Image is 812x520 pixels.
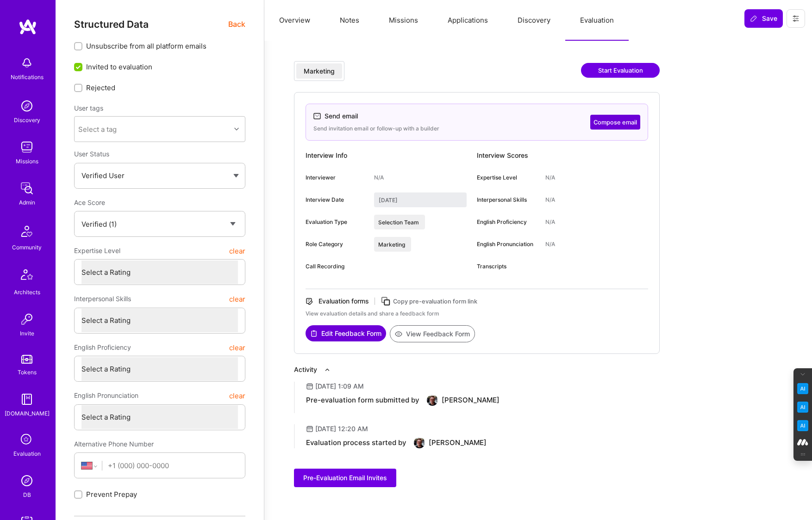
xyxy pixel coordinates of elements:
div: Interview Scores [477,148,648,163]
div: Transcripts [477,262,538,271]
a: Edit Feedback Form [306,325,386,342]
button: clear [229,291,245,307]
img: Key Point Extractor icon [797,383,808,394]
span: Ace Score [74,198,105,206]
div: Interviewer [306,173,367,182]
div: Expertise Level [477,173,538,182]
div: Call Recording [306,262,367,271]
div: N/A [545,196,555,204]
div: Interview Info [306,148,477,163]
div: Discovery [14,115,40,125]
span: English Proficiency [74,339,131,356]
span: Invited to evaluation [86,62,152,72]
span: English Pronunciation [74,387,138,404]
span: Interpersonal Skills [74,291,131,307]
div: Evaluation process started by [306,438,406,447]
div: English Pronunciation [477,240,538,248]
img: Architects [16,265,38,287]
button: Save [744,9,783,28]
input: +1 (000) 000-0000 [108,454,238,477]
div: [DATE] 12:20 AM [315,424,368,433]
div: Interview Date [306,196,367,204]
span: Back [228,19,245,30]
i: icon SelectionTeam [18,431,36,449]
button: Start Evaluation [581,63,660,78]
div: Community [12,242,42,252]
span: Rejected [86,83,115,93]
button: clear [229,242,245,259]
button: Pre-Evaluation Email Invites [294,469,396,487]
div: Copy pre-evaluation form link [393,297,477,306]
img: Jargon Buster icon [797,420,808,431]
img: teamwork [18,138,36,156]
div: View evaluation details and share a feedback form [306,310,648,318]
span: Prevent Prepay [86,489,137,499]
div: Tokens [18,367,37,377]
div: Architects [14,287,40,297]
span: Save [750,14,777,23]
div: Pre-evaluation form submitted by [306,396,419,405]
span: Pre-Evaluation Email Invites [303,473,387,483]
span: Unsubscribe from all platform emails [86,41,206,51]
div: Notifications [11,72,44,82]
span: User Status [74,150,109,158]
div: N/A [545,173,555,182]
img: tokens [21,355,32,364]
img: caret [233,174,239,178]
div: Role Category [306,240,367,248]
img: admin teamwork [18,179,36,198]
div: Evaluation Type [306,218,367,226]
button: clear [229,387,245,404]
button: View Feedback Form [390,325,475,342]
div: Marketing [304,67,335,76]
div: Activity [294,365,317,374]
i: icon Chevron [234,127,239,131]
img: Email Tone Analyzer icon [797,402,808,413]
div: [PERSON_NAME] [429,438,487,447]
div: [PERSON_NAME] [442,396,500,405]
span: Alternative Phone Number [74,440,154,448]
img: guide book [18,390,36,409]
div: Evaluation [13,449,41,458]
i: icon Copy [381,296,391,307]
div: N/A [374,173,384,182]
span: Verified User [81,171,125,180]
div: Missions [16,156,38,166]
img: discovery [18,97,36,115]
div: DB [23,490,31,500]
img: User Avatar [414,437,425,448]
div: Send invitation email or follow-up with a builder [313,124,439,133]
div: Admin [19,198,35,207]
div: [DATE] 1:09 AM [315,382,364,391]
button: clear [229,339,245,356]
div: N/A [545,240,555,248]
img: Community [16,220,38,242]
div: English Proficiency [477,218,538,226]
div: Interpersonal Skills [477,196,538,204]
span: Expertise Level [74,242,120,259]
img: User Avatar [427,395,438,406]
div: Evaluation forms [319,297,369,306]
div: Select a tag [78,124,117,134]
div: N/A [545,218,555,226]
button: Edit Feedback Form [306,325,386,341]
img: Invite [18,310,36,328]
span: Structured Data [74,19,149,30]
img: bell [18,54,36,72]
button: Compose email [590,115,640,130]
div: Send email [325,111,358,121]
img: logo [19,19,37,35]
div: [DOMAIN_NAME] [5,409,50,418]
div: Invite [20,328,34,338]
img: Admin Search [18,471,36,490]
label: User tags [74,104,103,112]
